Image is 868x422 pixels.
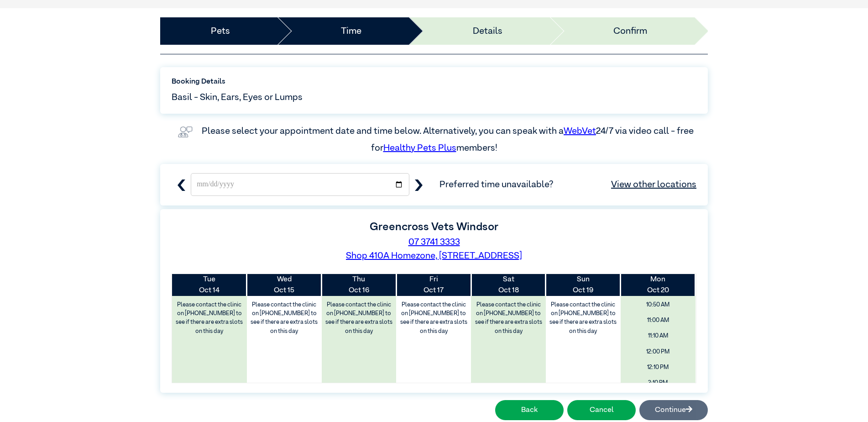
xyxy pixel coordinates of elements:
[172,76,696,87] label: Booking Details
[323,298,396,338] label: Please contact the clinic on [PHONE_NUMBER] to see if there are extra slots on this day
[248,298,321,338] label: Please contact the clinic on [PHONE_NUMBER] to see if there are extra slots on this day
[397,298,470,338] label: Please contact the clinic on [PHONE_NUMBER] to see if there are extra slots on this day
[611,178,696,191] a: View other locations
[341,24,361,38] a: Time
[370,222,498,232] label: Greencross Vets Windsor
[564,127,596,136] a: WebVet
[408,237,460,247] a: 07 3741 3333
[346,251,522,260] a: Shop 410A Homezone, [STREET_ADDRESS]
[247,274,322,296] th: Oct 15
[567,400,636,420] button: Cancel
[439,178,696,191] span: Preferred time unavailable?
[211,24,230,38] a: Pets
[202,127,695,152] label: Please select your appointment date and time below. Alternatively, you can speak with a 24/7 via ...
[621,274,695,296] th: Oct 20
[624,314,692,327] span: 11:00 AM
[495,400,564,420] button: Back
[396,274,471,296] th: Oct 17
[172,90,303,104] span: Basil - Skin, Ears, Eyes or Lumps
[173,298,246,338] label: Please contact the clinic on [PHONE_NUMBER] to see if there are extra slots on this day
[624,376,692,390] span: 2:10 PM
[624,329,692,343] span: 11:10 AM
[547,298,620,338] label: Please contact the clinic on [PHONE_NUMBER] to see if there are extra slots on this day
[322,274,397,296] th: Oct 16
[546,274,621,296] th: Oct 19
[172,274,247,296] th: Oct 14
[471,274,546,296] th: Oct 18
[383,143,456,153] a: Healthy Pets Plus
[624,361,692,374] span: 12:10 PM
[624,298,692,311] span: 10:50 AM
[624,345,692,359] span: 12:00 PM
[174,123,196,141] img: vet
[472,298,545,338] label: Please contact the clinic on [PHONE_NUMBER] to see if there are extra slots on this day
